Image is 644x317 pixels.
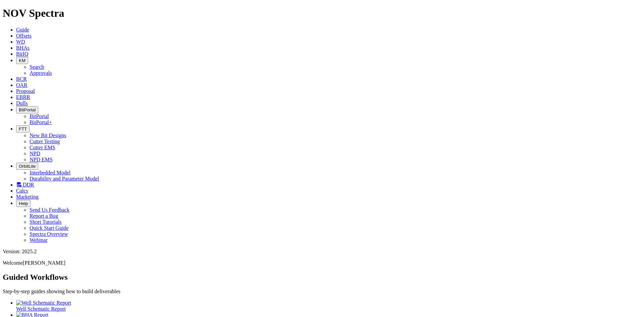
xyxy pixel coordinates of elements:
[30,237,48,243] a: Webinar
[19,107,36,112] span: BitPortal
[16,306,66,312] span: Well Schematic Report
[16,76,27,82] a: BCR
[30,151,40,156] a: NPD
[30,231,68,237] a: Spectra Overview
[3,249,641,255] div: Version: 2025.2
[30,219,62,225] a: Short Tutorials
[16,51,28,57] a: BitIQ
[30,225,68,231] a: Quick Start Guide
[23,260,65,266] span: [PERSON_NAME]
[16,188,28,194] a: Calcs
[16,182,34,188] a: DDR
[3,7,641,19] h1: NOV Spectra
[19,58,25,63] span: KM
[16,88,35,94] a: Proposal
[19,201,28,206] span: Help
[16,27,29,33] a: Guide
[16,57,28,64] button: KM
[30,207,69,213] a: Send Us Feedback
[19,164,36,169] span: OrbitLite
[30,70,52,76] a: Approvals
[30,133,66,138] a: New Bit Designs
[3,260,641,266] p: Welcome
[19,126,27,131] span: FTT
[30,139,60,144] a: Cutter Testing
[30,145,55,150] a: Cutter EMS
[16,300,641,312] a: Well Schematic Report Well Schematic Report
[16,100,28,106] a: Dulls
[30,64,44,70] a: Search
[16,94,30,100] a: EBRR
[16,300,71,306] img: Well Schematic Report
[16,163,38,170] button: OrbitLite
[16,33,32,39] a: Offsets
[30,113,49,119] a: BitPortal
[3,273,641,282] h2: Guided Workflows
[30,157,53,162] a: NPD EMS
[16,45,30,51] a: BHAs
[30,213,58,219] a: Report a Bug
[23,182,34,188] span: DDR
[16,39,25,45] a: WD
[30,176,99,181] a: Durability and Parameter Model
[16,125,30,133] button: FTT
[30,170,70,175] a: Interbedded Model
[3,288,641,295] p: Step-by-step guides showing how to build deliverables
[16,194,39,200] a: Marketing
[16,82,28,88] a: OAR
[16,106,38,113] button: BitPortal
[30,119,52,125] a: BitPortal+
[16,200,31,207] button: Help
